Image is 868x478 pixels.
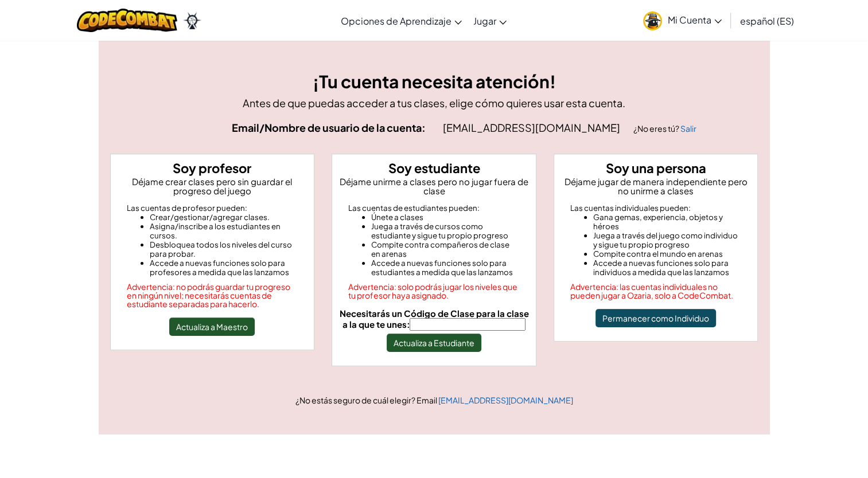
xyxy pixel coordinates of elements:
[127,283,298,308] div: Advertencia: no podrás guardar tu progreso en ningún nivel; necesitarás cuentas de estudiante sep...
[348,203,520,213] div: Las cuentas de estudiantes pueden:
[438,395,573,405] a: [EMAIL_ADDRESS][DOMAIN_NAME]
[473,15,496,27] span: Jugar
[150,258,298,277] li: Accede a nuevas funciones solo para profesores a medida que las lanzamos
[371,258,520,277] li: Accede a nuevas funciones solo para estudiantes a medida que las lanzamos
[570,283,742,300] div: Advertencia: las cuentas individuales no pueden jugar a Ozaria, solo a CodeCombat.
[559,177,753,195] p: Déjame jugar de manera independiente pero no unirme a clases
[593,231,742,249] li: Juega a través del juego como individuo y sigue tu propio progreso
[387,334,481,352] button: Actualiza a Estudiante
[150,240,298,258] li: Desbloquea todos los niveles del curso para probar.
[643,11,662,30] img: avatar
[371,222,520,240] li: Juega a través de cursos como estudiante y sigue tu propio progreso
[740,15,794,27] span: español (ES)
[110,69,758,95] h3: ¡Tu cuenta necesita atención!
[734,5,800,36] a: español (ES)
[606,160,706,176] strong: Soy una persona
[637,2,727,38] a: Mi Cuenta
[150,213,298,222] li: Crear/gestionar/agregar clases.
[468,5,512,36] a: Jugar
[77,9,177,32] img: CodeCombat logo
[443,121,622,134] span: [EMAIL_ADDRESS][DOMAIN_NAME]
[295,395,438,405] span: ¿No estás seguro de cuál elegir? Email
[595,309,716,327] button: Permanecer como Individuo
[337,177,531,195] p: Déjame unirme a clases pero no jugar fuera de clase
[150,222,298,240] li: Asigna/inscribe a los estudiantes en cursos.
[668,14,722,26] span: Mi Cuenta
[110,95,758,111] p: Antes de que puedas acceder a tus clases, elige cómo quieres usar esta cuenta.
[232,121,426,134] strong: Email/Nombre de usuario de la cuenta:
[593,258,742,277] li: Accede a nuevas funciones solo para individuos a medida que las lanzamos
[348,283,520,300] div: Advertencia: solo podrás jugar los niveles que tu profesor haya asignado.
[371,240,520,258] li: Compite contra compañeros de clase en arenas
[371,213,520,222] li: Únete a clases
[127,203,298,213] div: Las cuentas de profesor pueden:
[173,160,251,176] strong: Soy profesor
[169,318,255,336] button: Actualiza a Maestro
[593,213,742,231] li: Gana gemas, experiencia, objetos y héroes
[410,318,526,331] input: Necesitarás un Código de Clase para la clase a la que te unes:
[335,5,468,36] a: Opciones de Aprendizaje
[593,249,742,258] li: Compite contra el mundo en arenas
[115,177,310,195] p: Déjame crear clases pero sin guardar el progreso del juego
[183,12,201,29] img: Ozaria
[680,123,696,134] a: Salir
[341,15,451,27] span: Opciones de Aprendizaje
[633,123,680,134] span: ¿No eres tú?
[570,203,742,213] div: Las cuentas individuales pueden:
[388,160,480,176] strong: Soy estudiante
[339,308,528,330] span: Necesitarás un Código de Clase para la clase a la que te unes:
